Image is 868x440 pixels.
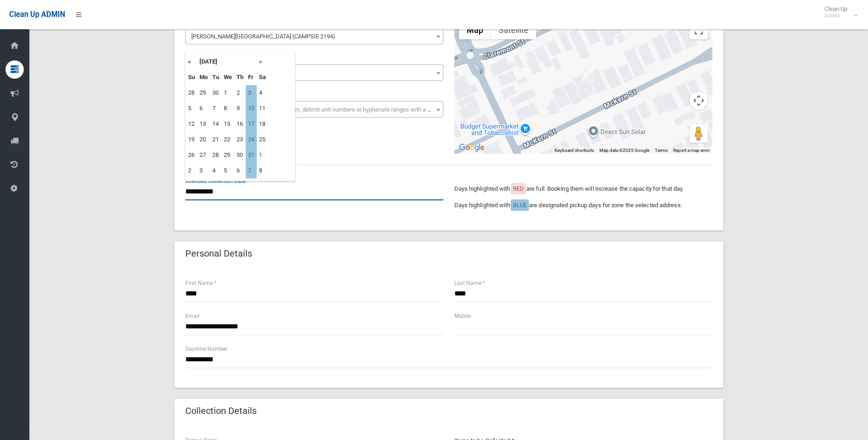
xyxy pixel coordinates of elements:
[221,70,234,85] th: We
[234,101,246,116] td: 9
[186,116,197,132] td: 12
[513,185,524,192] span: RED
[210,70,221,85] th: Tu
[191,106,447,113] span: Select the unit number from the dropdown, delimit unit numbers or hyphenate ranges with a comma
[459,21,491,39] button: Show street map
[257,70,268,85] th: Sa
[257,163,268,178] td: 8
[234,147,246,163] td: 30
[197,147,210,163] td: 27
[210,116,221,132] td: 14
[690,21,708,39] button: Toggle fullscreen view
[186,54,197,70] th: «
[221,163,234,178] td: 5
[197,132,210,147] td: 20
[246,85,257,101] td: 3
[690,91,708,110] button: Map camera controls
[246,116,257,132] td: 17
[454,200,712,211] p: Days highlighted with are designated pickup days for zone the selected address.
[221,85,234,101] td: 1
[210,163,221,178] td: 4
[257,54,268,70] th: »
[186,101,197,116] td: 5
[221,116,234,132] td: 15
[234,70,246,85] th: Th
[513,202,527,209] span: BLUE
[257,132,268,147] td: 25
[197,163,210,178] td: 3
[185,64,443,81] span: 49
[210,147,221,163] td: 28
[221,147,234,163] td: 29
[457,142,487,154] a: Open this area in Google Maps (opens a new window)
[174,402,268,420] header: Collection Details
[210,85,221,101] td: 30
[246,101,257,116] td: 10
[186,132,197,147] td: 19
[246,147,257,163] td: 31
[221,101,234,116] td: 8
[825,12,847,19] small: Admin
[257,85,268,101] td: 4
[246,70,257,85] th: Fr
[197,116,210,132] td: 13
[246,132,257,147] td: 24
[188,67,441,80] span: 49
[246,163,257,178] td: 7
[583,66,594,82] div: 49 McKern Street, CAMPSIE NSW 2194
[454,183,712,194] p: Days highlighted with are full. Booking them will increase the capacity for that day.
[673,148,710,153] a: Report a map error
[9,10,65,19] span: Clean Up ADMIN
[690,124,708,143] button: Drag Pegman onto the map to open Street View
[197,101,210,116] td: 6
[820,5,857,19] span: Clean Up
[234,116,246,132] td: 16
[186,70,197,85] th: Su
[188,30,441,43] span: McKern Street (CAMPSIE 2194)
[221,132,234,147] td: 22
[234,85,246,101] td: 2
[457,142,487,154] img: Google
[655,148,668,153] a: Terms (opens in new tab)
[555,147,594,154] button: Keyboard shortcuts
[210,101,221,116] td: 7
[197,54,257,70] th: [DATE]
[197,85,210,101] td: 29
[186,147,197,163] td: 26
[174,245,263,263] header: Personal Details
[234,132,246,147] td: 23
[186,85,197,101] td: 28
[257,116,268,132] td: 18
[186,163,197,178] td: 2
[234,163,246,178] td: 6
[257,147,268,163] td: 1
[197,70,210,85] th: Mo
[599,148,649,153] span: Map data ©2025 Google
[210,132,221,147] td: 21
[257,101,268,116] td: 11
[491,21,536,39] button: Show satellite imagery
[185,28,443,44] span: McKern Street (CAMPSIE 2194)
